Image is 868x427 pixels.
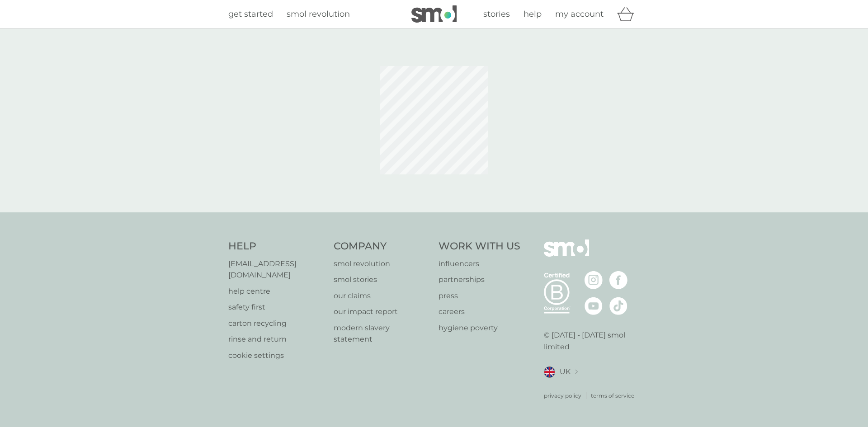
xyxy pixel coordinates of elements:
a: safety first [228,301,325,313]
img: visit the smol Instagram page [585,271,603,289]
h4: Company [334,239,430,253]
a: help centre [228,286,325,297]
a: get started [228,8,273,21]
a: stories [483,8,510,21]
span: UK [560,366,571,378]
a: modern slavery statement [334,322,430,345]
a: partnerships [439,274,520,286]
img: select a new location [575,370,578,375]
a: careers [439,306,520,318]
a: privacy policy [544,391,581,400]
span: my account [555,9,604,19]
img: smol [411,5,457,23]
span: smol revolution [287,9,350,19]
a: influencers [439,258,520,270]
div: basket [617,5,640,23]
a: terms of service [591,391,634,400]
span: get started [228,9,273,19]
span: help [524,9,542,19]
a: our claims [334,290,430,302]
img: visit the smol Youtube page [585,297,603,315]
span: stories [483,9,510,19]
a: cookie settings [228,350,325,361]
a: our impact report [334,306,430,318]
h4: Work With Us [439,239,520,253]
p: © [DATE] - [DATE] smol limited [544,329,640,352]
a: [EMAIL_ADDRESS][DOMAIN_NAME] [228,258,325,281]
img: visit the smol Tiktok page [609,297,627,315]
a: help [524,8,542,21]
img: smol [544,239,589,270]
a: carton recycling [228,318,325,329]
a: hygiene poverty [439,322,520,334]
a: smol stories [334,274,430,286]
h4: Help [228,239,325,253]
a: smol revolution [287,8,350,21]
a: rinse and return [228,333,325,345]
img: UK flag [544,366,555,378]
a: my account [555,8,604,21]
img: visit the smol Facebook page [609,271,627,289]
a: smol revolution [334,258,430,270]
a: press [439,290,520,302]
